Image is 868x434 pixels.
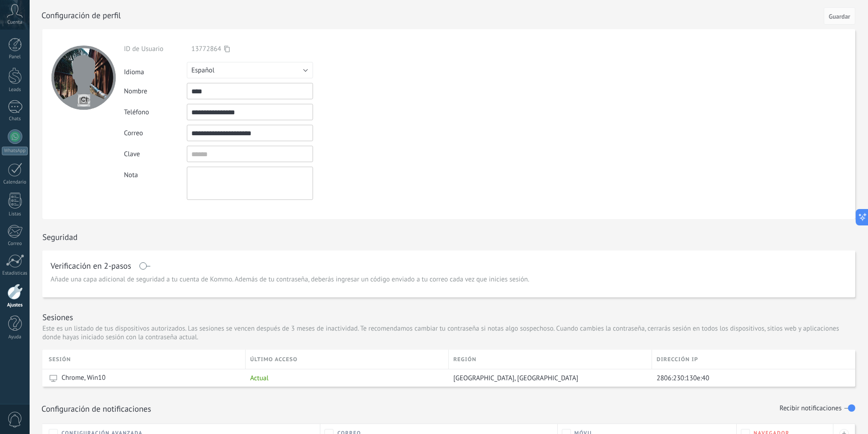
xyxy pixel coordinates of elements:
div: Durango, Mexico [449,369,647,387]
div: Chats [2,116,28,122]
div: Correo [2,241,28,247]
div: Nombre [124,87,187,96]
div: Región [449,350,652,369]
div: Listas [2,211,28,217]
div: WhatsApp [2,147,28,155]
div: Dirección IP [652,350,855,369]
p: Este es un listado de tus dispositivos autorizados. Las sesiones se vencen después de 3 meses de ... [42,324,855,342]
h1: Verificación en 2-pasos [51,262,131,270]
div: Nota [124,167,187,179]
h1: Recibir notificaciones [780,405,842,413]
div: Correo [124,129,187,138]
h1: Configuración de notificaciones [41,403,151,414]
div: Ayuda [2,334,28,340]
span: Cuenta [7,20,22,26]
div: Panel [2,54,28,60]
span: [GEOGRAPHIC_DATA], [GEOGRAPHIC_DATA] [453,374,578,383]
span: Actual [250,374,268,383]
div: Sesión [49,350,245,369]
div: Leads [2,87,28,93]
span: Chrome, Win10 [62,373,106,383]
span: 13772864 [191,45,221,53]
h1: Seguridad [42,232,77,242]
div: último acceso [246,350,448,369]
div: Ajustes [2,302,28,308]
span: 2806:230:130e:40 [657,374,709,383]
span: Añade una capa adicional de seguridad a tu cuenta de Kommo. Además de tu contraseña, deberás ingr... [51,275,529,284]
div: 2806:230:130e:40 [652,369,848,387]
div: Calendario [2,179,28,185]
div: Teléfono [124,108,187,117]
div: Idioma [124,64,187,77]
div: Clave [124,150,187,158]
div: Estadísticas [2,271,28,276]
button: Guardar [824,7,855,25]
span: Español [191,66,215,75]
span: Guardar [829,13,850,20]
button: Español [187,62,313,78]
div: ID de Usuario [124,45,187,53]
h1: Sesiones [42,312,73,322]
